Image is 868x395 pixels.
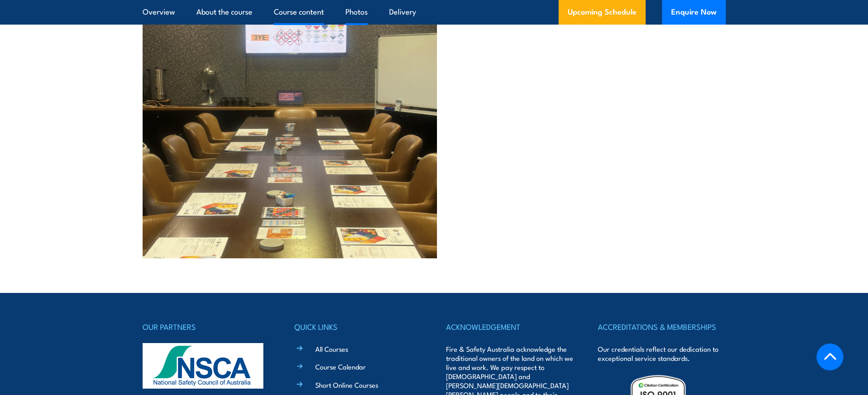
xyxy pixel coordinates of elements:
a: Short Online Courses [315,380,378,390]
h4: ACCREDITATIONS & MEMBERSHIPS [598,320,725,333]
img: Store And Handle Dangerous Goods and Hazardous Substances Training [143,21,437,258]
h4: ACKNOWLEDGEMENT [446,320,574,333]
h4: QUICK LINKS [294,320,422,333]
h4: OUR PARTNERS [143,320,270,333]
a: Course Calendar [315,362,366,371]
p: Our credentials reflect our dedication to exceptional service standards. [598,344,725,363]
img: nsca-logo-footer [143,343,263,389]
a: All Courses [315,344,348,354]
